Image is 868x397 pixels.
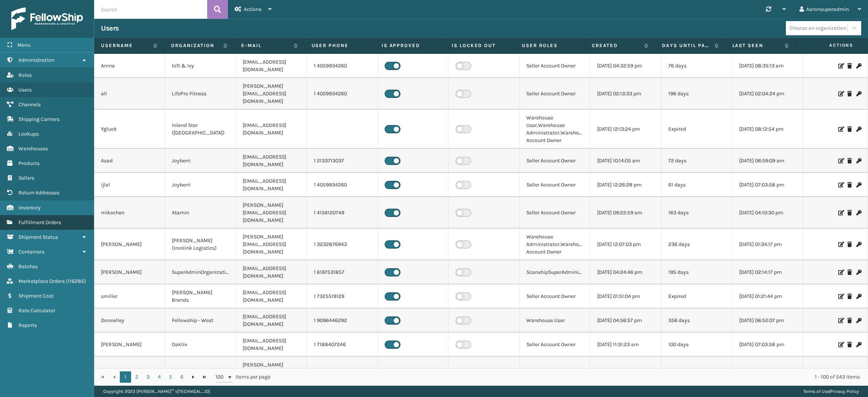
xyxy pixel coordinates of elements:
div: | [803,386,859,397]
span: Containers [18,249,44,255]
span: Marketplace Orders [18,278,65,284]
td: [DATE] 01:34:17 pm [732,229,803,260]
i: Edit [838,127,843,132]
td: [DATE] 12:07:03 pm [590,229,661,260]
span: Users [18,87,32,93]
i: Delete [847,342,852,347]
td: Joyberri [165,173,236,197]
td: [DATE] 02:04:24 pm [732,78,803,110]
td: [PERSON_NAME] Brands [165,284,236,308]
label: Last Seen [732,42,781,49]
a: Go to the next page [188,371,199,383]
td: [DATE] 11:31:23 am [590,333,661,357]
label: Created [592,42,640,49]
td: 1 3232876943 [307,229,378,260]
td: [DATE] 06:59:09 am [732,149,803,173]
i: Change Password [856,182,861,188]
td: ijlal [94,173,165,197]
i: Delete [847,182,852,188]
td: [DATE] 12:26:28 pm [590,173,661,197]
td: 1 2133713037 [307,149,378,173]
i: Delete [847,63,852,69]
span: 100 [215,373,227,381]
td: [PERSON_NAME] [94,357,165,388]
i: Edit [838,242,843,247]
td: [DATE] 08:35:13 am [732,54,803,78]
td: [DATE] 04:56:57 pm [590,308,661,333]
a: Terms of Use [803,389,829,394]
td: Asad [94,149,165,173]
td: 356 days [662,308,732,333]
td: [PERSON_NAME] [94,229,165,260]
td: Oaktiv [165,333,236,357]
span: Inventory [18,205,41,211]
span: Products [18,160,40,166]
td: [EMAIL_ADDRESS][DOMAIN_NAME] [236,173,307,197]
td: [EMAIL_ADDRESS][DOMAIN_NAME] [236,54,307,78]
span: Channels [18,101,41,108]
div: 1 - 100 of 543 items [281,373,860,381]
td: [PERSON_NAME] [94,333,165,357]
td: Seller Account Owner [520,173,590,197]
td: [DATE] 06:52:07 pm [732,308,803,333]
td: 195 days [662,260,732,284]
i: Edit [838,91,843,96]
td: [EMAIL_ADDRESS][DOMAIN_NAME] [236,333,307,357]
td: [PERSON_NAME][EMAIL_ADDRESS][DOMAIN_NAME] [236,229,307,260]
i: Change Password [856,91,861,96]
span: Shipping Carriers [18,116,60,122]
td: Inland Star ([GEOGRAPHIC_DATA]) [165,110,236,149]
td: Donnelley [94,308,165,333]
td: [PERSON_NAME][EMAIL_ADDRESS][DOMAIN_NAME] [236,357,307,388]
td: [PERSON_NAME][EMAIL_ADDRESS][DOMAIN_NAME] [236,78,307,110]
td: [PERSON_NAME] [94,260,165,284]
label: User phone [312,42,368,49]
span: items per page [215,371,270,383]
i: Delete [847,270,852,275]
td: [DATE] 02:13:33 pm [590,78,661,110]
span: Lookups [18,131,39,137]
a: 6 [176,371,188,383]
td: [DATE] 08:12:54 pm [732,110,803,149]
span: Shipment Status [18,234,58,240]
i: Delete [847,294,852,299]
td: [DATE] 07:03:58 pm [732,173,803,197]
i: Edit [838,318,843,323]
td: Warehouse Administrator,Warehouse Account Owner [520,229,590,260]
td: 329 days [662,357,732,388]
i: Change Password [856,242,861,247]
td: [DATE] 04:10:30 pm [732,197,803,229]
label: Days until password expires [662,42,711,49]
span: Batches [18,263,38,270]
span: Rate Calculator [18,307,55,314]
span: Menu [17,42,31,48]
i: Edit [838,63,843,69]
td: Seller Account Owner [520,357,590,388]
td: 1 7325519129 [307,284,378,308]
td: 163 days [662,197,732,229]
td: Seller Account Owner [520,284,590,308]
td: [DATE] 07:58:36 am [732,357,803,388]
i: Change Password [856,63,861,69]
span: Fulfillment Orders [18,219,61,226]
td: [DATE] 01:51:04 pm [590,284,661,308]
td: Atamin [165,197,236,229]
i: Delete [847,158,852,163]
td: 236 days [662,229,732,260]
td: [PERSON_NAME][EMAIL_ADDRESS][DOMAIN_NAME] [236,197,307,229]
i: Edit [838,294,843,299]
a: 3 [142,371,154,383]
td: [EMAIL_ADDRESS][DOMAIN_NAME] [236,110,307,149]
i: Delete [847,318,852,323]
td: loft & Ivy [165,54,236,78]
i: Change Password [856,294,861,299]
label: Is Approved [382,42,438,49]
td: Warehouse User [520,308,590,333]
span: Reports [18,322,37,328]
span: Roles [18,72,32,78]
i: Edit [838,270,843,275]
td: 1 4156120749 [307,197,378,229]
i: Change Password [856,342,861,347]
span: Go to the next page [190,374,196,380]
img: logo [11,8,83,30]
